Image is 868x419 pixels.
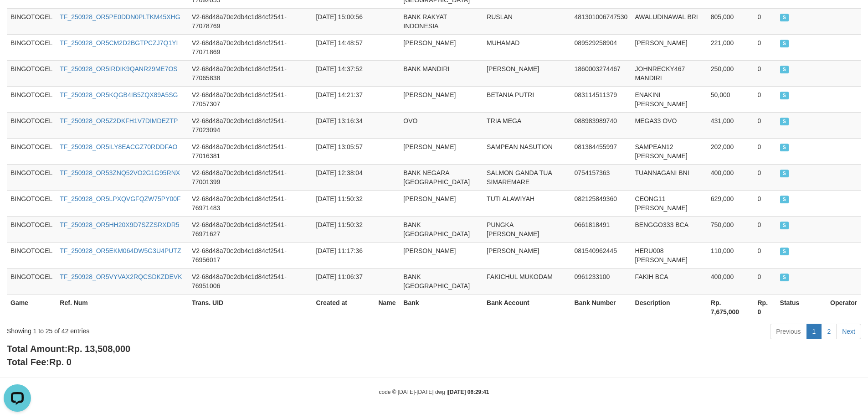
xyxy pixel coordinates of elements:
[571,86,632,112] td: 083114511379
[632,190,707,216] td: CEONG11 [PERSON_NAME]
[754,216,776,242] td: 0
[707,164,754,190] td: 400,000
[483,86,570,112] td: BETANIA PUTRI
[780,222,789,229] span: SUCCESS
[632,86,707,112] td: ENAKINI [PERSON_NAME]
[483,112,570,138] td: TRIA MEGA
[448,389,489,395] strong: [DATE] 06:29:41
[836,324,861,339] a: Next
[7,34,56,60] td: BINGOTOGEL
[4,4,31,31] button: Open LiveChat chat widget
[400,86,483,112] td: [PERSON_NAME]
[770,324,806,339] a: Previous
[780,196,789,203] span: SUCCESS
[60,117,178,124] a: TF_250928_OR5Z2DKFH1V7DIMDEZTP
[312,86,375,112] td: [DATE] 14:21:37
[7,344,130,354] b: Total Amount:
[632,294,707,320] th: Description
[188,34,312,60] td: V2-68d48a70e2db4c1d84cf2541-77071869
[707,242,754,268] td: 110,000
[571,294,632,320] th: Bank Number
[400,242,483,268] td: [PERSON_NAME]
[780,118,789,125] span: SUCCESS
[60,195,180,202] a: TF_250928_OR5LPXQVGFQZW75PY00F
[7,357,72,367] b: Total Fee:
[312,138,375,164] td: [DATE] 13:05:57
[400,294,483,320] th: Bank
[571,138,632,164] td: 081384455997
[312,8,375,34] td: [DATE] 15:00:56
[707,294,754,320] th: Rp. 7,675,000
[483,60,570,86] td: [PERSON_NAME]
[312,60,375,86] td: [DATE] 14:37:52
[7,268,56,294] td: BINGOTOGEL
[827,294,861,320] th: Operator
[632,268,707,294] td: FAKIH BCA
[780,170,789,177] span: SUCCESS
[400,216,483,242] td: BANK [GEOGRAPHIC_DATA]
[707,86,754,112] td: 50,000
[312,164,375,190] td: [DATE] 12:38:04
[571,164,632,190] td: 0754157363
[312,112,375,138] td: [DATE] 13:16:34
[707,190,754,216] td: 629,000
[707,138,754,164] td: 202,000
[312,294,375,320] th: Created at
[571,242,632,268] td: 081540962445
[7,216,56,242] td: BINGOTOGEL
[632,216,707,242] td: BENGGO333 BCA
[188,242,312,268] td: V2-68d48a70e2db4c1d84cf2541-76956017
[400,60,483,86] td: BANK MANDIRI
[60,169,180,176] a: TF_250928_OR53ZNQ52VO2G1G95RNX
[483,294,570,320] th: Bank Account
[780,14,789,21] span: SUCCESS
[60,13,180,21] a: TF_250928_OR5PE0DDN0PLTKM45XHG
[60,143,177,150] a: TF_250928_OR5ILY8EACGZ70RDDFAO
[754,138,776,164] td: 0
[632,138,707,164] td: SAMPEAN12 [PERSON_NAME]
[188,294,312,320] th: Trans. UID
[707,60,754,86] td: 250,000
[780,92,789,99] span: SUCCESS
[571,8,632,34] td: 481301006747530
[632,60,707,86] td: JOHNRECKY467 MANDIRI
[754,112,776,138] td: 0
[776,294,827,320] th: Status
[571,190,632,216] td: 082125849360
[400,8,483,34] td: BANK RAKYAT INDONESIA
[754,164,776,190] td: 0
[483,138,570,164] td: SAMPEAN NASUTION
[571,268,632,294] td: 0961233100
[188,86,312,112] td: V2-68d48a70e2db4c1d84cf2541-77057307
[60,221,179,228] a: TF_250928_OR5HH20X9D7SZZSRXDR5
[188,268,312,294] td: V2-68d48a70e2db4c1d84cf2541-76951006
[188,8,312,34] td: V2-68d48a70e2db4c1d84cf2541-77078769
[780,40,789,47] span: SUCCESS
[571,60,632,86] td: 1860003274467
[312,34,375,60] td: [DATE] 14:48:57
[754,34,776,60] td: 0
[188,216,312,242] td: V2-68d48a70e2db4c1d84cf2541-76971627
[707,112,754,138] td: 431,000
[632,8,707,34] td: AWALUDINAWAL BRI
[49,357,72,367] span: Rp. 0
[7,294,56,320] th: Game
[483,164,570,190] td: SALMON GANDA TUA SIMAREMARE
[571,216,632,242] td: 0661818491
[312,242,375,268] td: [DATE] 11:17:36
[707,216,754,242] td: 750,000
[60,65,177,72] a: TF_250928_OR5IRDIK9QANR29ME7OS
[7,8,56,34] td: BINGOTOGEL
[754,8,776,34] td: 0
[400,34,483,60] td: [PERSON_NAME]
[632,164,707,190] td: TUANNAGANI BNI
[754,268,776,294] td: 0
[400,190,483,216] td: [PERSON_NAME]
[400,138,483,164] td: [PERSON_NAME]
[60,39,178,47] a: TF_250928_OR5CM2D2BGTPCZJ7Q1YI
[188,60,312,86] td: V2-68d48a70e2db4c1d84cf2541-77065838
[400,268,483,294] td: BANK [GEOGRAPHIC_DATA]
[571,34,632,60] td: 089529258904
[707,268,754,294] td: 400,000
[7,323,355,336] div: Showing 1 to 25 of 42 entries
